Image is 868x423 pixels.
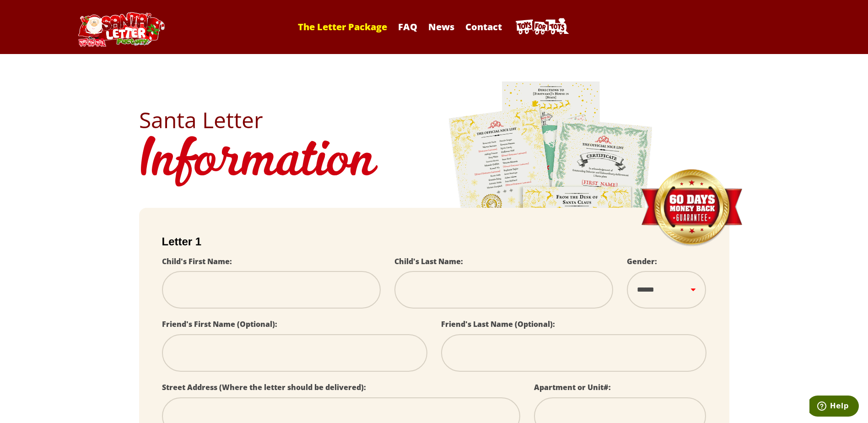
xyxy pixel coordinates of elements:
label: Apartment or Unit#: [534,382,611,392]
a: News [424,21,459,33]
a: The Letter Package [293,21,392,33]
a: FAQ [394,21,422,33]
img: letters.png [448,80,654,336]
img: Santa Letter Logo [75,12,167,47]
a: Contact [461,21,507,33]
label: Friend's First Name (Optional): [162,319,277,329]
label: Gender: [627,256,657,266]
img: Money Back Guarantee [640,169,743,247]
label: Friend's Last Name (Optional): [441,319,555,329]
label: Street Address (Where the letter should be delivered): [162,382,366,392]
h2: Letter 1 [162,235,706,248]
iframe: Opens a widget where you can find more information [809,396,859,418]
label: Child's First Name: [162,256,232,266]
h1: Information [139,131,729,194]
label: Child's Last Name: [394,256,463,266]
h2: Santa Letter [139,109,729,131]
